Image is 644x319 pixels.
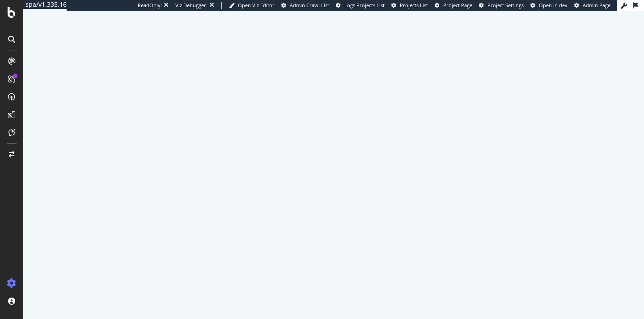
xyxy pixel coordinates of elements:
[281,2,329,9] a: Admin Crawl List
[229,2,275,9] a: Open Viz Editor
[435,2,472,9] a: Project Page
[344,2,385,8] span: Logs Projects List
[238,2,275,8] span: Open Viz Editor
[487,2,524,8] span: Project Settings
[583,2,610,8] span: Admin Page
[391,2,428,9] a: Projects List
[400,2,428,8] span: Projects List
[539,2,568,8] span: Open in dev
[479,2,524,9] a: Project Settings
[443,2,472,8] span: Project Page
[530,2,568,9] a: Open in dev
[574,2,610,9] a: Admin Page
[138,2,162,9] div: ReadOnly:
[175,2,208,9] div: Viz Debugger:
[290,2,329,8] span: Admin Crawl List
[336,2,385,9] a: Logs Projects List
